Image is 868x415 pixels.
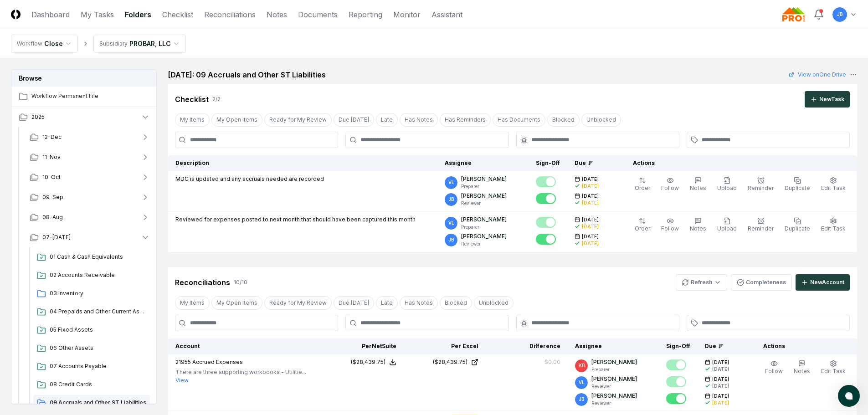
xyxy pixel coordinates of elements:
div: [DATE] [582,223,599,230]
th: Per Excel [404,338,486,354]
span: Reminder [748,184,774,191]
span: 03 Inventory [50,289,146,297]
span: [DATE] [712,393,729,400]
h3: Browse [11,70,156,87]
div: Due [705,342,741,350]
button: 10-Oct [22,167,157,187]
p: [PERSON_NAME] [461,175,507,183]
span: 21955 [175,359,191,365]
button: Order [633,175,652,194]
th: Sign-Off [659,338,698,354]
button: Duplicate [783,215,812,235]
span: JB [448,196,454,203]
button: Notes [688,175,708,194]
p: [PERSON_NAME] [591,358,637,366]
span: [DATE] [712,376,729,383]
span: 11-Nov [42,153,61,161]
div: New Account [810,278,844,287]
span: Reminder [748,225,774,232]
button: Mark complete [666,393,686,404]
div: 10 / 10 [234,278,247,287]
span: Upload [717,184,737,191]
p: Preparer [461,183,507,190]
div: Actions [626,159,850,167]
p: Reviewer [461,241,507,247]
button: Blocked [547,113,580,127]
th: Sign-Off [529,155,567,171]
button: Duplicate [783,175,812,194]
a: Reconciliations [204,9,256,20]
span: Duplicate [785,225,810,232]
a: ($28,439.75) [411,358,478,366]
a: 04 Prepaids and Other Current Assets [33,304,150,320]
span: 04 Prepaids and Other Current Assets [50,307,146,316]
button: Upload [715,175,739,194]
div: $0.00 [544,358,560,366]
a: Workflow Permanent File [11,87,157,107]
button: 08-Aug [22,207,157,227]
button: Unblocked [474,296,514,310]
span: 08-Aug [42,213,63,221]
span: 09-Sep [42,193,63,201]
span: Edit Task [821,225,846,232]
button: Upload [715,215,739,235]
th: Per NetSuite [322,338,404,354]
button: Notes [688,215,708,235]
span: JB [448,236,454,243]
span: [DATE] [582,216,599,223]
button: My Items [175,296,210,310]
span: Accrued Expenses [192,359,243,365]
button: Edit Task [819,358,847,377]
button: Edit Task [819,175,847,194]
button: Mark complete [536,193,556,204]
a: 03 Inventory [33,286,150,302]
span: Edit Task [821,184,846,191]
button: My Open Items [211,113,262,127]
button: atlas-launcher [838,385,860,407]
span: 09 Accruals and Other ST Liabilities [50,399,146,407]
div: [DATE] [582,240,599,247]
nav: breadcrumb [11,35,186,53]
div: Workflow [17,40,42,48]
button: Ready for My Review [264,113,332,127]
span: 12-Dec [42,133,62,141]
a: Reporting [349,9,382,20]
a: Dashboard [31,9,70,20]
p: Reviewer [461,200,507,207]
div: Checklist [175,94,209,105]
span: Follow [661,184,679,191]
p: MDC is updated and any accruals needed are recorded [175,175,324,183]
button: 2025 [11,107,157,127]
button: Mark complete [666,359,686,370]
th: Assignee [568,338,659,354]
button: 07-[DATE] [22,227,157,247]
span: Follow [765,368,783,374]
span: [DATE] [582,233,599,240]
button: Due Today [334,113,374,127]
button: ($28,439.75) [351,358,396,366]
button: Mark complete [536,234,556,245]
button: View [175,376,189,384]
p: [PERSON_NAME] [461,192,507,200]
span: Workflow Permanent File [31,92,150,100]
button: Has Notes [400,296,438,310]
div: Subsidiary [99,40,128,48]
button: Completeness [731,274,792,291]
a: 06 Other Assets [33,340,150,357]
span: Order [635,225,650,232]
div: [DATE] [582,200,599,206]
span: [DATE] [582,193,599,200]
span: Order [635,184,650,191]
button: Follow [763,358,785,377]
a: Monitor [393,9,421,20]
button: Mark complete [666,376,686,387]
span: 2025 [31,113,45,121]
p: [PERSON_NAME] [591,392,637,400]
button: Has Reminders [440,113,491,127]
p: Preparer [591,366,637,373]
div: Actions [756,342,850,350]
span: Notes [690,225,706,232]
span: 01 Cash & Cash Equivalents [50,253,146,261]
th: Assignee [437,155,529,171]
a: View onOne Drive [789,71,846,79]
